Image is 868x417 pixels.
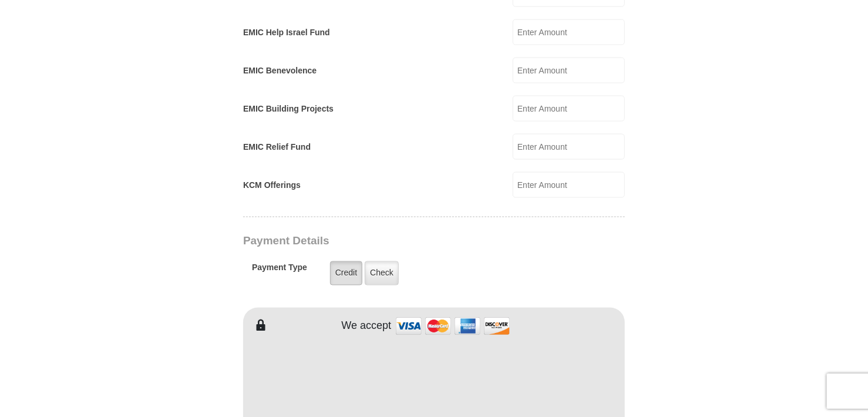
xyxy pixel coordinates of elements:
label: EMIC Help Israel Fund [243,26,330,39]
h5: Payment Type [252,263,307,279]
input: Enter Amount [513,96,625,122]
input: Enter Amount [513,58,625,83]
label: EMIC Benevolence [243,65,317,77]
label: Check [365,261,399,285]
h4: We accept [342,320,392,333]
label: EMIC Building Projects [243,103,334,115]
h3: Payment Details [243,234,543,248]
label: Credit [330,261,362,285]
label: KCM Offerings [243,179,301,191]
label: EMIC Relief Fund [243,141,311,153]
input: Enter Amount [513,172,625,198]
input: Enter Amount [513,19,625,45]
input: Enter Amount [513,134,625,160]
img: credit cards accepted [394,314,512,339]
